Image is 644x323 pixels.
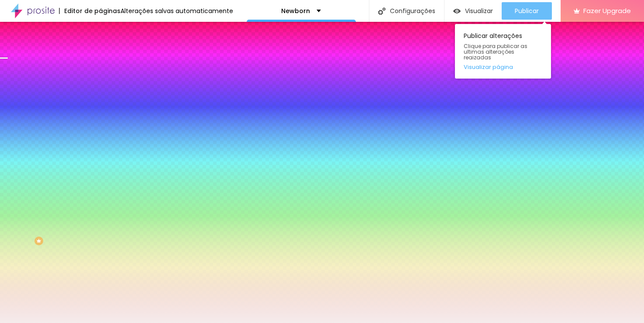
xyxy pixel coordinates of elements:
span: Clique para publicar as ultimas alterações reaizadas [464,43,542,61]
span: Visualizar [465,7,493,14]
span: Publicar [515,7,539,14]
button: Visualizar [444,2,502,20]
div: Alterações salvas automaticamente [121,8,233,14]
p: Newborn [281,8,310,14]
img: view-1.svg [453,7,461,15]
img: Icone [378,7,386,15]
a: Visualizar página [464,64,542,70]
div: Publicar alterações [455,24,551,79]
div: Editor de páginas [59,8,121,14]
button: Publicar [502,2,552,20]
span: Fazer Upgrade [583,7,631,14]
